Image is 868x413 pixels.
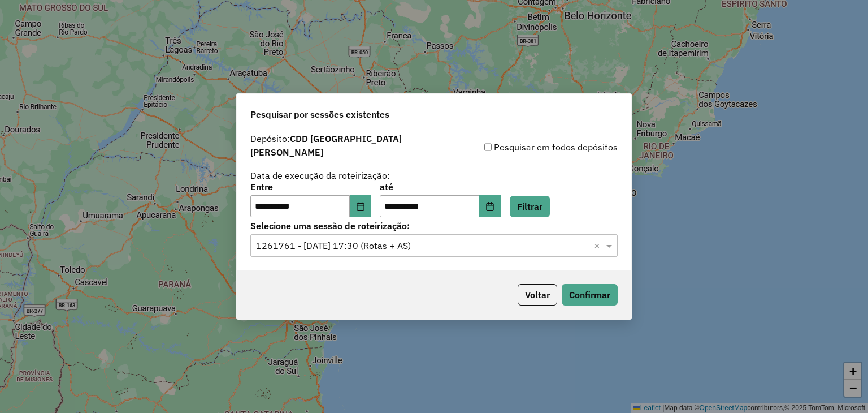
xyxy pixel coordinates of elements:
label: Entre [250,180,371,193]
button: Choose Date [350,195,371,218]
button: Choose Date [479,195,501,218]
label: Selecione uma sessão de roteirização: [250,219,618,233]
button: Filtrar [510,196,550,217]
button: Confirmar [562,284,618,306]
button: Voltar [518,284,557,306]
strong: CDD [GEOGRAPHIC_DATA][PERSON_NAME] [250,133,402,158]
label: Data de execução da roteirização: [250,169,390,182]
label: Depósito: [250,132,434,159]
span: Pesquisar por sessões existentes [250,107,389,121]
div: Pesquisar em todos depósitos [434,140,618,154]
span: Clear all [594,239,604,252]
label: até [380,180,500,193]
